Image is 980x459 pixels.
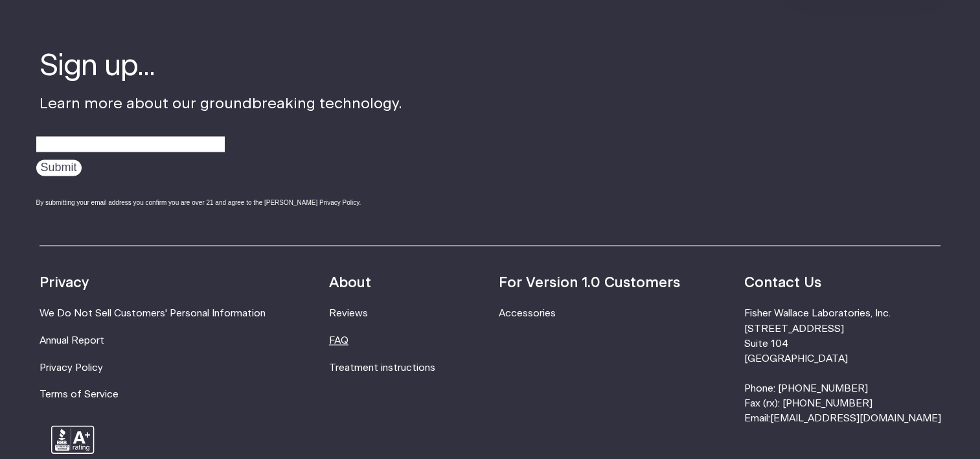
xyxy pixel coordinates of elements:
a: Privacy Policy [40,362,103,372]
a: [EMAIL_ADDRESS][DOMAIN_NAME] [769,413,940,423]
a: Treatment instructions [329,362,435,372]
a: We Do Not Sell Customers' Personal Information [40,308,266,318]
input: Submit [36,159,82,176]
a: Terms of Service [40,389,119,399]
a: Annual Report [40,335,104,345]
li: Fisher Wallace Laboratories, Inc. [STREET_ADDRESS] Suite 104 [GEOGRAPHIC_DATA] Phone: [PHONE_NUMB... [744,305,940,425]
div: Learn more about our groundbreaking technology. [40,47,402,220]
div: By submitting your email address you confirm you are over 21 and agree to the [PERSON_NAME] Priva... [36,198,402,207]
h4: Sign up... [40,47,402,87]
a: Reviews [329,308,368,318]
strong: About [329,275,371,289]
strong: For Version 1.0 Customers [499,275,680,289]
a: Accessories [499,308,556,318]
strong: Contact Us [744,275,821,289]
a: FAQ [329,335,348,345]
strong: Privacy [40,275,89,289]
